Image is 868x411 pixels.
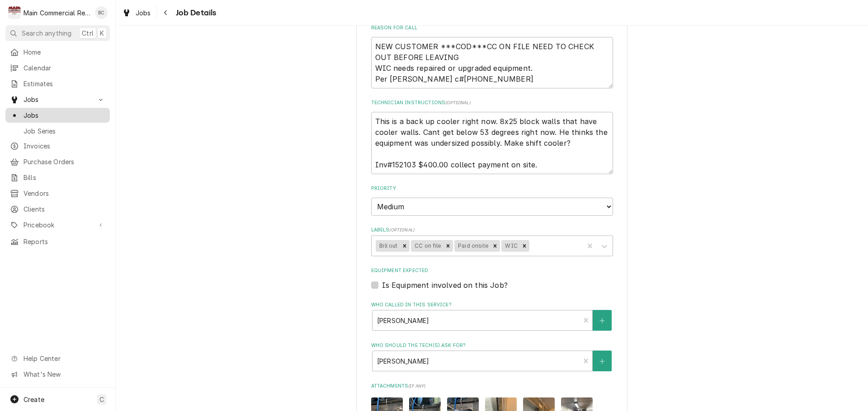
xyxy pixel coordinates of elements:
span: Vendors [24,189,105,198]
button: Navigate back [159,5,173,20]
span: Help Center [24,354,104,363]
div: Priority [371,185,613,215]
span: K [100,28,104,38]
span: Pricebook [24,220,92,230]
span: Search anything [22,28,71,38]
a: Go to Help Center [5,351,110,366]
label: Equipment Expected [371,267,613,274]
a: Invoices [5,139,110,153]
button: Create New Contact [593,310,612,331]
div: M [8,6,21,19]
span: ( optional ) [445,100,471,105]
span: Jobs [24,111,105,120]
div: CC on file [411,240,443,252]
div: Main Commercial Refrigeration Service's Avatar [8,6,21,19]
a: Bills [5,170,110,185]
a: Home [5,45,110,60]
span: Job Details [173,7,217,19]
a: Calendar [5,60,110,75]
label: Priority [371,185,613,192]
a: Jobs [5,108,110,123]
label: Reason For Call [371,24,613,32]
div: WIC [501,240,519,252]
div: BC [95,6,108,19]
span: Estimates [24,79,105,88]
span: Ctrl [82,28,94,38]
a: Jobs [118,5,155,20]
textarea: NEW CUSTOMER ***COD***CC ON FILE NEED TO CHECK OUT BEFORE LEAVING WIC needs repaired or upgraded ... [371,37,613,88]
div: Remove WIC [519,240,529,252]
div: Paid onsite [454,240,490,252]
span: Bills [24,173,105,182]
span: Calendar [24,63,105,73]
label: Is Equipment involved on this Job? [382,280,508,291]
a: Go to What's New [5,367,110,382]
a: Job Series [5,124,110,139]
label: Who should the tech(s) ask for? [371,342,613,349]
span: Jobs [24,95,92,104]
span: What's New [24,369,104,379]
div: Labels [371,226,613,256]
div: Bookkeeper Main Commercial's Avatar [95,6,108,19]
span: Reports [24,237,105,246]
div: Main Commercial Refrigeration Service [24,8,90,18]
label: Who called in this service? [371,301,613,309]
span: Home [24,47,105,57]
div: Who should the tech(s) ask for? [371,342,613,371]
div: Remove CC on file [443,240,453,252]
div: Remove Paid onsite [490,240,500,252]
span: Jobs [136,8,151,18]
a: Purchase Orders [5,154,110,169]
a: Go to Pricebook [5,217,110,232]
div: Bill out [376,240,399,252]
span: Job Series [24,126,105,136]
label: Labels [371,226,613,234]
span: ( if any ) [408,383,425,388]
span: Purchase Orders [24,157,105,166]
span: ( optional ) [389,227,415,232]
textarea: This is a back up cooler right now. 8x25 block walls that have cooler walls. Cant get below 53 de... [371,112,613,174]
span: Create [24,396,44,403]
a: Clients [5,202,110,217]
a: Vendors [5,186,110,201]
label: Technician Instructions [371,99,613,106]
span: Clients [24,204,105,214]
label: Attachments [371,383,613,390]
span: Invoices [24,141,105,151]
div: Reason For Call [371,24,613,88]
div: Who called in this service? [371,301,613,331]
div: Remove Bill out [400,240,410,252]
button: Search anythingCtrlK [5,25,110,41]
span: C [99,395,104,404]
div: Technician Instructions [371,99,613,174]
div: Equipment Expected [371,267,613,290]
svg: Create New Contact [599,318,605,324]
a: Reports [5,234,110,249]
button: Create New Contact [593,351,612,371]
svg: Create New Contact [599,358,605,365]
a: Go to Jobs [5,92,110,107]
a: Estimates [5,76,110,91]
